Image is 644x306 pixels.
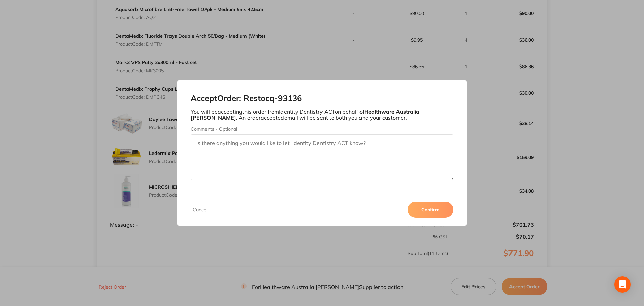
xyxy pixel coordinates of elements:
[191,94,454,103] h2: Accept Order: Restocq- 93136
[191,207,210,213] button: Cancel
[191,108,454,121] p: You will be accepting this order from Identity Dentistry ACT on behalf of . An order accepted ema...
[408,202,453,218] button: Confirm
[614,276,631,293] div: Open Intercom Messenger
[191,126,454,132] label: Comments - Optional
[191,108,419,121] b: Healthware Australia [PERSON_NAME]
